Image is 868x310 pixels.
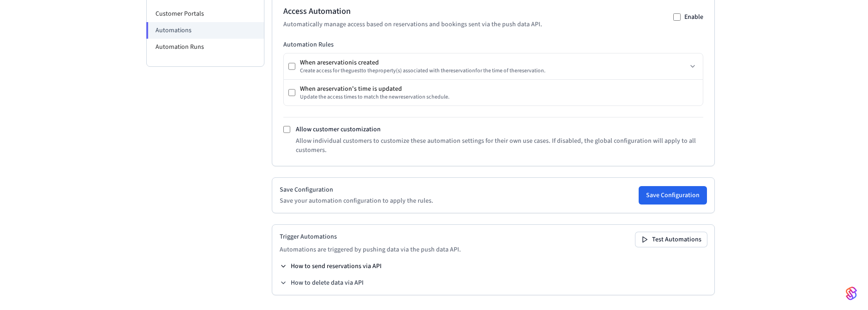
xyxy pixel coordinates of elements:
[280,278,364,287] button: How to delete data via API
[296,125,381,134] label: Allow customer customization
[280,245,461,254] p: Automations are triggered by pushing data via the push data API.
[147,39,264,55] li: Automation Runs
[635,232,707,247] button: Test Automations
[283,5,542,18] h2: Access Automation
[283,20,542,29] p: Automatically manage access based on reservations and bookings sent via the push data API.
[283,40,703,49] h3: Automation Rules
[280,262,382,271] button: How to send reservations via API
[684,12,703,22] label: Enable
[300,67,545,75] div: Create access for the guest to the property (s) associated with the reservation for the time of t...
[300,58,545,67] div: When a reservation is created
[147,6,264,22] li: Customer Portals
[146,22,264,39] li: Automations
[296,136,703,155] p: Allow individual customers to customize these automation settings for their own use cases. If dis...
[300,84,449,94] div: When a reservation 's time is updated
[639,186,707,205] button: Save Configuration
[280,232,461,241] h2: Trigger Automations
[280,185,433,194] h2: Save Configuration
[300,94,449,101] div: Update the access times to match the new reservation schedule.
[846,286,857,301] img: SeamLogoGradient.69752ec5.svg
[280,196,433,205] p: Save your automation configuration to apply the rules.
